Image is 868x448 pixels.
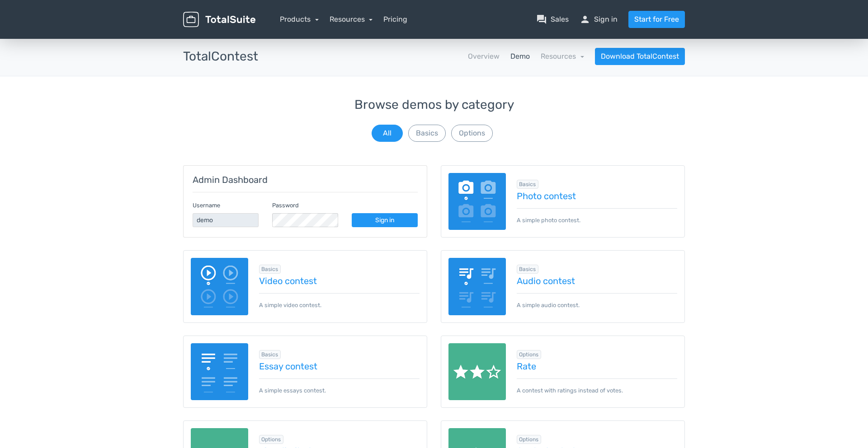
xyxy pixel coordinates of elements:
[517,191,678,201] a: Photo contest
[408,125,446,142] button: Basics
[580,14,590,25] span: person
[448,173,506,230] img: image-poll.png
[580,14,618,25] a: personSign in
[536,14,547,25] span: question_answer
[517,276,678,286] a: Audio contest
[541,52,584,61] a: Resources
[448,258,506,315] img: audio-poll.png
[517,350,542,359] span: Browse all in Options
[510,51,530,62] a: Demo
[330,15,373,23] a: Resources
[448,343,506,401] img: rate.png
[272,201,299,210] label: Password
[536,14,569,25] a: question_answerSales
[517,265,539,274] span: Browse all in Basics
[259,378,420,395] p: A simple essays contest.
[193,175,418,185] h5: Admin Dashboard
[517,293,678,309] p: A simple audio contest.
[193,201,220,210] label: Username
[183,98,685,112] h3: Browse demos by category
[517,378,678,395] p: A contest with ratings instead of votes.
[280,15,319,23] a: Products
[517,435,542,444] span: Browse all in Options
[259,276,420,286] a: Video contest
[468,51,500,62] a: Overview
[259,293,420,309] p: A simple video contest.
[183,50,258,64] h3: TotalContest
[372,125,403,142] button: All
[259,265,281,274] span: Browse all in Basics
[451,125,493,142] button: Options
[595,48,685,65] a: Download TotalContest
[259,435,284,444] span: Browse all in Options
[517,180,539,189] span: Browse all in Basics
[259,350,281,359] span: Browse all in Basics
[191,258,248,315] img: video-poll.png
[352,213,418,227] a: Sign in
[517,208,678,224] p: A simple photo contest.
[191,343,248,401] img: essay-contest.png
[383,14,407,25] a: Pricing
[517,361,678,371] a: Rate
[183,12,255,28] img: TotalSuite for WordPress
[259,361,420,371] a: Essay contest
[628,11,685,28] a: Start for Free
